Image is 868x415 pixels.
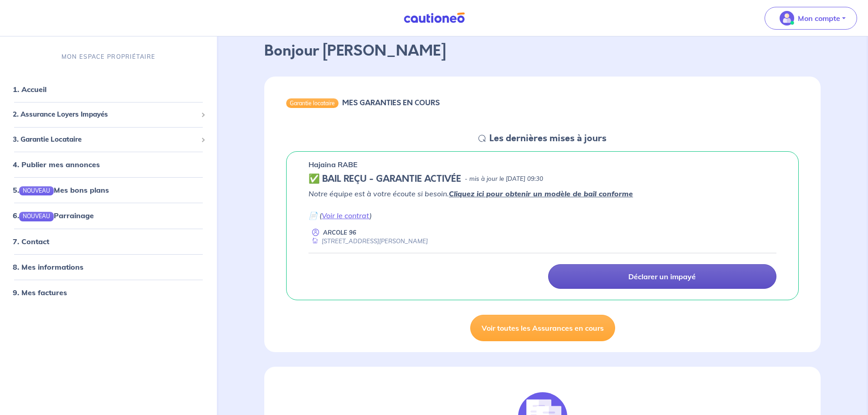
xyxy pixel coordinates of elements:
p: - mis à jour le [DATE] 09:30 [465,174,543,184]
h6: MES GARANTIES EN COURS [342,98,440,107]
h5: ✅ BAIL REÇU - GARANTIE ACTIVÉE [308,174,461,184]
p: Mon compte [798,13,840,24]
p: Hajaina RABE [308,159,358,170]
em: Notre équipe est à votre écoute si besoin. [308,189,633,198]
a: 4. Publier mes annonces [13,160,100,169]
div: 4. Publier mes annonces [4,155,213,174]
h5: Les dernières mises à jours [489,133,606,144]
p: MON ESPACE PROPRIÉTAIRE [62,52,155,61]
div: 7. Contact [4,232,213,251]
p: ARCOLE 96 [323,228,356,237]
span: 3. Garantie Locataire [13,134,197,145]
a: Voir le contrat [322,211,370,220]
a: 6.NOUVEAUParrainage [13,211,94,220]
p: Bonjour [PERSON_NAME] [264,40,821,62]
a: Voir toutes les Assurances en cours [470,315,615,341]
div: [STREET_ADDRESS][PERSON_NAME] [308,237,428,246]
img: illu_account_valid_menu.svg [780,11,794,26]
a: Déclarer un impayé [548,264,776,289]
div: 5.NOUVEAUMes bons plans [4,181,213,199]
div: 6.NOUVEAUParrainage [4,206,213,225]
div: 3. Garantie Locataire [4,131,213,149]
a: 9. Mes factures [13,288,67,297]
span: 2. Assurance Loyers Impayés [13,109,197,120]
div: 2. Assurance Loyers Impayés [4,106,213,123]
a: 8. Mes informations [13,262,83,272]
em: 📄 ( ) [308,211,372,220]
div: 1. Accueil [4,80,213,98]
div: state: CONTRACT-VALIDATED, Context: IN-LANDLORD,IS-GL-CAUTION-IN-LANDLORD [308,174,776,184]
a: 7. Contact [13,237,49,246]
a: 1. Accueil [13,85,46,94]
img: Cautioneo [400,12,468,24]
p: Déclarer un impayé [628,272,696,281]
a: Cliquez ici pour obtenir un modèle de bail conforme [449,189,633,198]
div: 9. Mes factures [4,283,213,302]
a: 5.NOUVEAUMes bons plans [13,185,109,195]
div: 8. Mes informations [4,258,213,276]
div: Garantie locataire [286,98,339,108]
button: illu_account_valid_menu.svgMon compte [765,7,857,30]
